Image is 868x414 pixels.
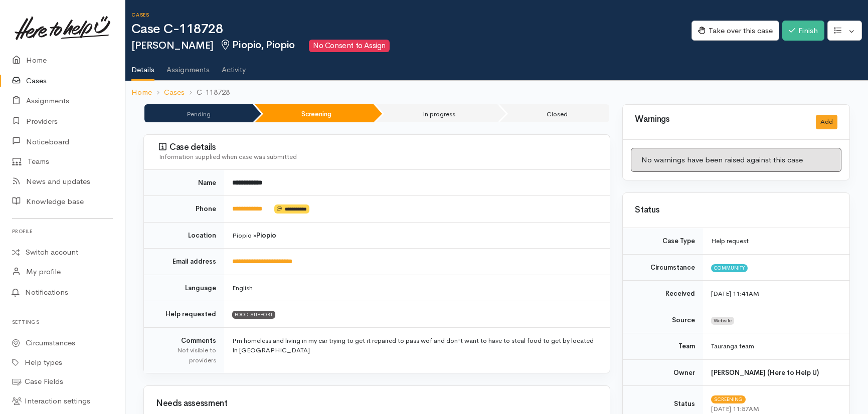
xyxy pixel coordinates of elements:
span: Piopio, Piopio [220,39,295,51]
td: Team [623,333,703,360]
div: Not visible to providers [156,345,216,365]
a: Cases [164,87,185,98]
li: Closed [499,104,610,122]
b: [PERSON_NAME] (Here to Help U) [711,368,819,377]
button: Finish [782,21,824,41]
td: Help requested [144,301,224,328]
b: Piopio [256,231,276,240]
td: Source [623,307,703,333]
span: Piopio » [232,231,276,240]
h3: Case details [159,142,598,152]
td: Circumstance [623,254,703,281]
nav: breadcrumb [125,81,868,104]
h6: Settings [12,315,113,329]
h3: Status [635,205,837,215]
td: Comments [144,327,224,373]
span: Website [711,317,734,325]
a: Home [131,87,152,98]
li: Screening [255,104,374,122]
td: English [224,275,610,301]
h6: Cases [131,12,691,18]
h3: Warnings [635,115,804,124]
td: Case Type [623,228,703,254]
a: Activity [222,52,246,80]
td: Email address [144,249,224,275]
a: Details [131,52,154,81]
h6: Profile [12,225,113,238]
h2: [PERSON_NAME] [131,40,691,52]
span: FOOD SUPPORT [232,311,275,319]
td: I'm homeless and living in my car trying to get it repaired to pass wof and don't want to have to... [224,327,610,373]
td: Phone [144,196,224,223]
td: Owner [623,359,703,386]
div: Information supplied when case was submitted [159,152,598,162]
td: Name [144,170,224,196]
h1: Case C-118728 [131,22,691,37]
h3: Needs assessment [156,399,598,408]
td: Language [144,275,224,301]
td: Location [144,222,224,249]
td: Help request [703,228,849,254]
time: [DATE] 11:41AM [711,289,759,298]
button: Take over this case [691,21,779,41]
li: In progress [376,104,497,122]
span: Screening [711,395,746,403]
span: Tauranga team [711,342,754,350]
div: No warnings have been raised against this case [631,148,841,172]
span: No Consent to Assign [309,40,389,52]
button: Add [816,115,837,129]
li: Pending [144,104,253,122]
span: Community [711,264,748,272]
td: Received [623,281,703,307]
li: C-118728 [185,87,230,98]
a: Assignments [166,52,210,80]
div: [DATE] 11:57AM [711,404,837,414]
